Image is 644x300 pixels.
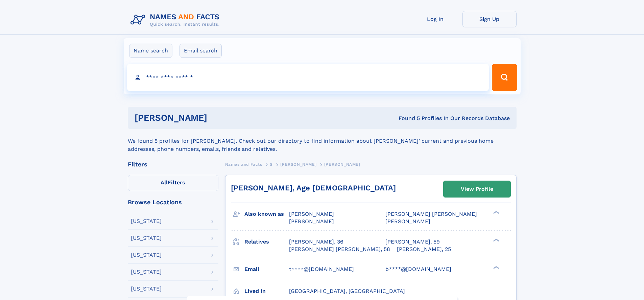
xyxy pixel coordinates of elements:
span: S [270,162,273,167]
div: ❯ [492,210,500,215]
h3: Lived in [244,285,289,297]
a: Names and Facts [225,160,262,168]
span: All [161,179,168,186]
a: [PERSON_NAME], 25 [397,246,451,253]
a: S [270,160,273,168]
span: [PERSON_NAME] [324,162,360,167]
span: [PERSON_NAME] [280,162,316,167]
a: [PERSON_NAME] [280,160,316,168]
div: [US_STATE] [131,218,162,224]
label: Email search [180,44,222,58]
div: [US_STATE] [131,252,162,258]
h3: Relatives [244,236,289,248]
div: [US_STATE] [131,269,162,275]
div: ❯ [492,238,500,242]
div: View Profile [461,181,493,197]
a: [PERSON_NAME] [PERSON_NAME], 58 [289,246,390,253]
a: Sign Up [462,11,517,27]
div: [US_STATE] [131,235,162,241]
a: View Profile [444,181,510,197]
span: [PERSON_NAME] [385,218,430,225]
a: Log In [408,11,462,27]
div: [US_STATE] [131,286,162,292]
span: [GEOGRAPHIC_DATA], [GEOGRAPHIC_DATA] [289,288,405,294]
input: search input [127,64,489,91]
div: We found 5 profiles for [PERSON_NAME]. Check out our directory to find information about [PERSON_... [128,129,517,153]
a: [PERSON_NAME], 59 [385,238,440,246]
span: [PERSON_NAME] [289,218,334,225]
a: [PERSON_NAME], Age [DEMOGRAPHIC_DATA] [231,184,396,192]
label: Name search [129,44,172,58]
label: Filters [128,175,218,191]
span: [PERSON_NAME] [PERSON_NAME] [385,211,477,217]
div: Browse Locations [128,199,218,205]
div: Found 5 Profiles In Our Records Database [303,115,510,122]
span: [PERSON_NAME] [289,211,334,217]
div: ❯ [492,265,500,270]
a: [PERSON_NAME], 36 [289,238,343,246]
h1: [PERSON_NAME] [135,114,303,122]
h3: Email [244,263,289,275]
div: Filters [128,161,218,167]
h3: Also known as [244,208,289,220]
button: Search Button [492,64,517,91]
img: Logo Names and Facts [128,11,225,29]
